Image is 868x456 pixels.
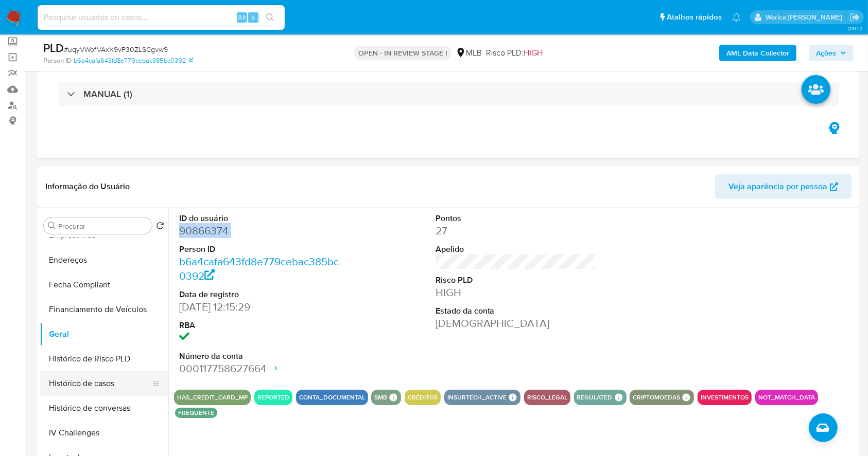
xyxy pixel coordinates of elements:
button: Histórico de conversas [40,396,168,421]
button: Histórico de Risco PLD [40,346,168,371]
dt: Número da conta [179,351,340,362]
a: b6a4cafa643fd8e779cebac385bc0392 [179,254,339,283]
button: search-icon [259,10,281,25]
span: Alt [238,12,246,22]
dd: 90866374 [179,224,340,238]
dt: RBA [179,320,340,331]
dd: [DATE] 12:15:29 [179,300,340,314]
button: Financiamento de Veículos [40,297,168,322]
dt: ID do usuário [179,213,340,224]
h1: Informação do Usuário [45,181,130,192]
dd: [DEMOGRAPHIC_DATA] [436,316,596,331]
dt: Apelido [436,244,596,255]
div: MANUAL (1) [58,82,839,106]
dt: Pontos [436,213,596,224]
a: Sair [849,12,860,23]
dt: Person ID [179,244,340,255]
button: IV Challenges [40,421,168,445]
p: werica.jgaldencio@mercadolivre.com [766,12,846,22]
span: s [252,12,255,22]
button: AML Data Collector [719,45,796,61]
input: Procurar [58,222,148,231]
p: OPEN - IN REVIEW STAGE I [354,46,452,60]
span: 3.161.2 [848,24,863,32]
span: Atalhos rápidos [667,12,722,23]
button: Histórico de casos [40,371,160,396]
button: Ações [809,45,854,61]
dd: 27 [436,224,596,238]
button: Fecha Compliant [40,272,168,297]
dd: 000117758627664 [179,361,340,376]
a: Notificações [732,13,741,22]
dt: Estado da conta [436,305,596,317]
span: HIGH [524,47,543,59]
button: Retornar ao pedido padrão [156,222,164,233]
span: Ações [816,45,836,61]
b: AML Data Collector [726,45,789,61]
a: b6a4cafa643fd8e779cebac385bc0392 [74,56,193,65]
b: PLD [43,40,64,56]
input: Pesquise usuários ou casos... [38,11,285,24]
dt: Risco PLD [436,275,596,286]
b: Person ID [43,56,72,65]
button: Endereços [40,248,168,272]
h3: MANUAL (1) [83,88,132,100]
div: MLB [456,47,482,59]
span: Risco PLD: [486,47,543,59]
button: Procurar [48,222,56,230]
button: Veja aparência por pessoa [715,174,852,199]
span: # uqyVWofVAxX9vP30ZLSCgvw9 [64,44,168,54]
dt: Data de registro [179,289,340,300]
button: Geral [40,322,168,346]
span: Veja aparência por pessoa [728,174,827,199]
dd: HIGH [436,285,596,300]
